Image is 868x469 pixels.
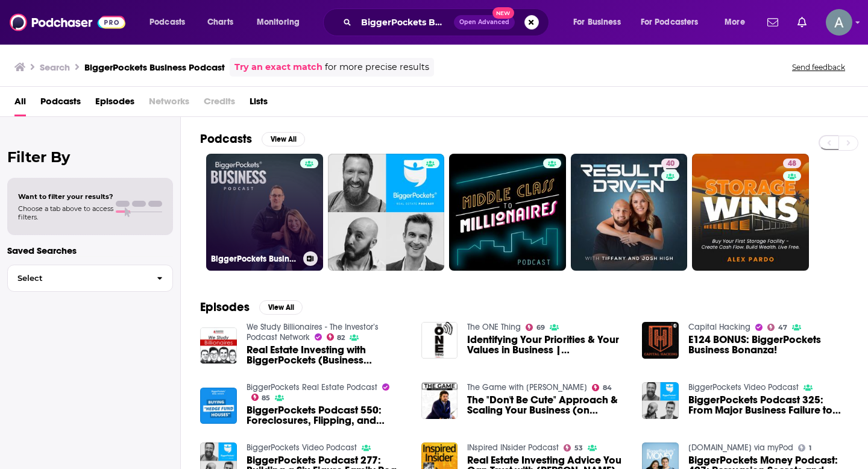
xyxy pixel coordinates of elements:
[716,13,760,32] button: open menu
[200,300,250,315] h2: Episodes
[204,92,235,116] span: Credits
[467,395,627,415] a: The "Don't Be Cute" Approach & Scaling Your Business (on BiggerPockets) Pt. 1 - Aug '22 | Ep 498
[200,13,241,32] a: Charts
[247,405,407,426] a: BiggerPockets Podcast 550: Foreclosures, Flipping, and Creating Your Rental Property “Buy Box” w/...
[14,92,26,116] a: All
[826,9,852,36] button: Show profile menu
[247,322,379,342] a: We Study Billionaires - The Investor’s Podcast Network
[767,324,787,331] a: 47
[250,92,268,116] a: Lists
[200,300,303,315] a: EpisodesView All
[783,159,801,168] a: 48
[826,9,852,36] span: Logged in as aseymour
[234,60,322,74] a: Try an exact match
[641,14,699,31] span: For Podcasters
[18,192,113,201] span: Want to filter your results?
[467,382,587,392] a: The Game with Alex Hormozi
[8,274,147,282] span: Select
[84,61,225,73] h3: BiggerPockets Business Podcast
[688,395,849,415] a: BiggerPockets Podcast 325: From Major Business Failure to Buying 20 Houses a Month With Aaron Amu...
[40,92,81,116] a: Podcasts
[7,245,173,256] p: Saved Searches
[149,92,189,116] span: Networks
[247,442,357,453] a: BiggerPockets Video Podcast
[200,388,237,424] img: BiggerPockets Podcast 550: Foreclosures, Flipping, and Creating Your Rental Property “Buy Box” w/...
[661,159,679,168] a: 40
[763,12,783,33] a: Show notifications dropdown
[536,325,545,330] span: 69
[421,322,458,359] img: Identifying Your Priorities & Your Values in Business | BiggerPockets Founder Joshua Dorkin
[259,300,303,315] button: View All
[10,11,125,34] img: Podchaser - Follow, Share and Rate Podcasts
[603,385,612,391] span: 84
[206,154,323,271] a: BiggerPockets Business Podcast
[809,445,811,451] span: 1
[467,335,627,355] span: Identifying Your Priorities & Your Values in Business | BiggerPockets Founder [PERSON_NAME]
[688,395,849,415] span: BiggerPockets Podcast 325: From Major Business Failure to Buying 20 Houses a Month With [PERSON_N...
[7,148,173,166] h2: Filter By
[688,322,750,332] a: Capital Hacking
[467,395,627,415] span: The "Don't Be Cute" Approach & Scaling Your Business (on BiggerPockets) Pt. 1 - [DATE] | Ep 498
[592,384,612,391] a: 84
[211,254,298,264] h3: BiggerPockets Business Podcast
[688,382,799,392] a: BiggerPockets Video Podcast
[788,158,796,170] span: 48
[337,335,345,341] span: 82
[642,382,679,419] img: BiggerPockets Podcast 325: From Major Business Failure to Buying 20 Houses a Month With Aaron Amu...
[325,60,429,74] span: for more precise results
[262,395,270,401] span: 85
[574,445,583,451] span: 53
[200,327,237,364] img: Real Estate Investing with BiggerPockets (Business Podcast)
[688,335,849,355] a: E124 BONUS: BiggerPockets Business Bonanza!
[467,322,521,332] a: The ONE Thing
[247,345,407,365] a: Real Estate Investing with BiggerPockets (Business Podcast)
[526,324,545,331] a: 69
[95,92,134,116] a: Episodes
[356,13,454,32] input: Search podcasts, credits, & more...
[200,131,252,146] h2: Podcasts
[633,13,716,32] button: open menu
[798,444,811,452] a: 1
[564,444,583,452] a: 53
[141,13,201,32] button: open menu
[778,325,787,330] span: 47
[666,158,675,170] span: 40
[247,382,377,392] a: BiggerPockets Real Estate Podcast
[459,19,509,25] span: Open Advanced
[40,61,70,73] h3: Search
[467,335,627,355] a: Identifying Your Priorities & Your Values in Business | BiggerPockets Founder Joshua Dorkin
[573,14,621,31] span: For Business
[826,9,852,36] img: User Profile
[335,8,561,36] div: Search podcasts, credits, & more...
[793,12,811,33] a: Show notifications dropdown
[18,204,113,221] span: Choose a tab above to access filters.
[454,15,515,30] button: Open AdvancedNew
[262,132,305,146] button: View All
[642,322,679,359] img: E124 BONUS: BiggerPockets Business Bonanza!
[467,442,559,453] a: INspired INsider Podcast
[200,131,305,146] a: PodcastsView All
[688,442,793,453] a: OnePlace.com via myPod
[692,154,809,271] a: 48
[327,333,345,341] a: 82
[251,394,271,401] a: 85
[788,62,849,72] button: Send feedback
[248,13,315,32] button: open menu
[492,7,514,19] span: New
[149,14,185,31] span: Podcasts
[421,382,458,419] img: The "Don't Be Cute" Approach & Scaling Your Business (on BiggerPockets) Pt. 1 - Aug '22 | Ep 498
[571,154,688,271] a: 40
